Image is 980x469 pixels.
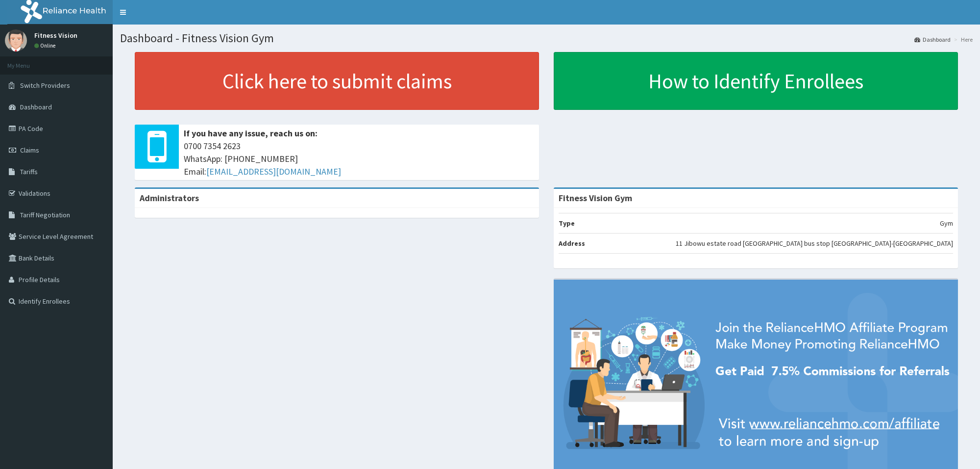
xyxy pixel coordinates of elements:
[554,52,958,110] a: How to Identify Enrollees
[952,35,973,44] li: Here
[120,32,973,45] h1: Dashboard - Fitness Vision Gym
[184,128,318,139] b: If you have any issue, reach us on:
[20,103,52,111] span: Dashboard
[184,140,534,178] span: 0700 7354 2623 WhatsApp: [PHONE_NUMBER] Email:
[34,42,58,49] a: Online
[5,29,27,52] img: User Image
[914,35,951,44] a: Dashboard
[676,238,953,248] p: 11 Jibowu estate road [GEOGRAPHIC_DATA] bus stop [GEOGRAPHIC_DATA]-[GEOGRAPHIC_DATA]
[20,167,38,176] span: Tariffs
[559,219,575,228] b: Type
[559,192,632,204] strong: Fitness Vision Gym
[20,81,70,90] span: Switch Providers
[940,218,953,228] p: Gym
[206,166,341,177] a: [EMAIL_ADDRESS][DOMAIN_NAME]
[34,32,77,39] p: Fitness Vision
[20,146,39,155] span: Claims
[20,210,70,219] span: Tariff Negotiation
[135,52,539,110] a: Click here to submit claims
[140,192,199,204] b: Administrators
[559,239,585,248] b: Address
